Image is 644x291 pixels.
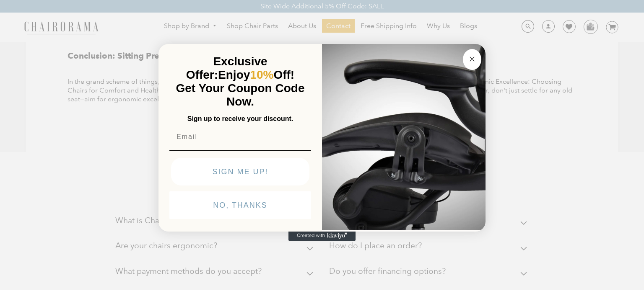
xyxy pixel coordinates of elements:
button: SIGN ME UP! [171,158,309,185]
span: Sign up to receive your discount. [187,115,293,122]
button: NO, THANKS [169,191,311,219]
span: 10% [250,68,273,81]
span: Enjoy Off! [218,68,294,81]
button: Close dialog [463,49,481,70]
img: 92d77583-a095-41f6-84e7-858462e0427a.jpeg [322,42,486,230]
span: Exclusive Offer: [186,55,267,81]
img: underline [169,150,311,151]
input: Email [169,129,311,145]
span: Get Your Coupon Code Now. [176,82,305,108]
a: Created with Klaviyo - opens in a new tab [288,231,356,241]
